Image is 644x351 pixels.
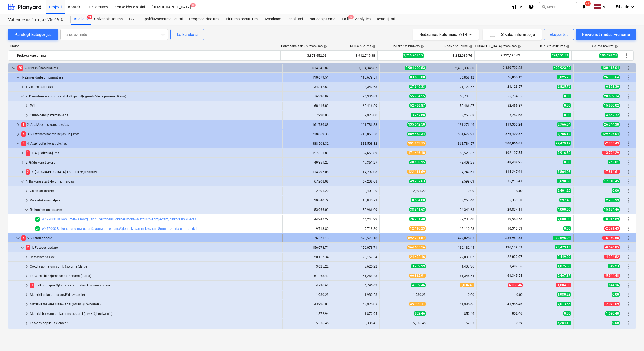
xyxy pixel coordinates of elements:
[71,14,91,25] div: Budžets
[468,44,521,48] div: [DEMOGRAPHIC_DATA] izmaksas
[26,149,280,157] div: 1. Aiļu aizpildījums
[626,103,632,109] span: Vairāk darbību
[507,94,523,98] span: 55,734.55
[563,160,571,164] span: 0.00
[8,44,281,48] div: rindas
[601,66,620,70] span: 130,115.04
[409,75,426,79] span: 83,683.88
[333,217,377,221] div: 44,247.29
[23,103,30,109] span: keyboard_arrow_right
[626,244,632,251] span: Vairāk darbību
[626,159,632,166] span: Vairāk darbību
[285,113,329,117] div: 7,920.00
[629,4,636,10] i: keyboard_arrow_down
[626,301,632,308] span: Vairāk darbību
[626,254,632,260] span: Vairāk darbību
[374,14,398,25] a: Iestatījumi
[468,45,472,48] span: help
[507,75,523,79] span: 76,858.12
[626,310,632,317] span: Vairāk darbību
[430,217,474,221] div: 22,231.40
[285,189,329,193] div: 2,401.20
[601,132,620,136] span: 129,406.04
[413,29,479,40] button: Redzamas kolonnas:7/14
[430,151,474,155] div: 163,529.67
[585,1,591,6] span: 47
[190,3,196,7] span: 3
[407,132,426,136] span: 589,463.34
[430,113,474,117] div: 3,267.68
[15,131,21,137] span: keyboard_arrow_right
[626,131,632,137] span: Vairāk darbību
[15,74,21,81] span: keyboard_arrow_down
[626,207,632,213] span: Vairāk darbību
[626,93,632,100] span: Vairāk darbību
[91,14,126,25] div: Galvenais līgums
[21,120,280,129] div: 2- Apakšzemes konstrukcijas
[333,132,377,136] div: 718,869.38
[262,14,284,25] div: Izmaksas
[430,142,474,146] div: 368,784.57
[557,151,571,155] span: 7,916.50
[603,103,620,108] span: 15,950.02
[563,226,571,231] span: 0.00
[507,104,523,107] span: 52,466.87
[430,198,474,202] div: 8,257.40
[563,94,571,98] span: 0.00
[186,14,223,25] div: Progresa ziņojumi
[604,226,620,231] span: -2,391.43
[333,76,377,79] div: 110,679.51
[19,178,26,185] span: keyboard_arrow_down
[430,132,474,136] div: 581,677.21
[21,235,26,241] span: 6
[333,66,377,70] div: 3,034,345.87
[405,66,426,70] span: 2,904,230.83
[626,188,632,194] span: Vairāk darbību
[403,53,424,58] span: 3,716,241.15
[409,207,426,212] span: 38,341.63
[509,198,523,202] span: 5,339.30
[352,14,374,25] a: Analytics
[539,2,577,11] button: Meklēt
[557,85,571,89] span: 6,825.76
[333,104,377,108] div: 68,416.89
[557,207,571,212] span: 4,000.00
[21,130,280,139] div: 3- Virszemes konstrukcijas un jumts
[626,74,632,81] span: Vairāk darbību
[281,44,327,48] div: Paredzamās tiešās izmaksas
[170,29,204,40] button: Laika skala
[430,180,474,183] div: 42,599.03
[608,160,620,164] span: 943.01
[8,17,64,23] div: Valterciems 1.māja - 2601935
[350,44,375,48] div: Mērķa budžets
[626,225,632,232] span: Vairāk darbību
[603,75,620,79] span: 26,995.64
[505,141,523,145] span: 300,066.81
[348,15,354,19] span: 6
[617,325,644,351] iframe: Chat Widget
[306,14,339,25] a: Naudas plūsma
[285,236,329,240] div: 576,571.18
[557,122,571,127] span: 3,766.04
[555,245,571,249] span: 28,473.13
[177,31,198,38] div: Laika skala
[23,197,30,204] span: keyboard_arrow_right
[21,139,280,148] div: 4- Aizpildošās konstrukcijas
[409,217,426,221] span: 26,231.40
[21,73,280,82] div: 1- Zemes darbi un pamatnes
[559,198,571,202] span: 297.40
[17,51,278,60] div: Projekta kopsumma
[507,217,523,221] span: 19,560.58
[576,29,636,40] button: Pievienot rindas vienumu
[626,292,632,298] span: Vairāk darbību
[23,188,30,194] span: keyboard_arrow_right
[581,4,587,10] i: notifications
[557,132,571,136] span: 7,786.13
[333,189,377,193] div: 2,401.20
[444,44,472,48] div: Noslēgtie līgumi
[603,217,620,221] span: 18,015.89
[34,216,41,222] span: Rindas vienumam ir 1 PSF
[507,227,523,230] span: 10,313.53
